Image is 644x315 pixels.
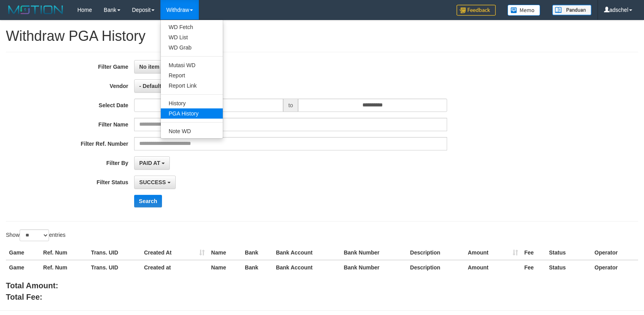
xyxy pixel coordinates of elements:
th: Bank [242,260,273,275]
span: to [283,99,298,112]
th: Ref. Num [40,260,88,275]
th: Game [6,245,40,260]
th: Status [546,260,591,275]
button: No item selected [134,60,193,73]
th: Operator [591,260,638,275]
button: PAID AT [134,156,170,170]
a: WD List [161,32,223,42]
button: Search [134,195,162,207]
th: Description [407,245,465,260]
img: panduan.png [552,5,591,15]
a: Report [161,70,223,81]
th: Fee [521,260,546,275]
th: Name [208,245,242,260]
span: - Default Vendor - [139,83,185,89]
a: History [161,98,223,108]
b: Total Fee: [6,293,42,301]
a: Report Link [161,81,223,91]
th: Bank [242,245,273,260]
th: Fee [521,245,546,260]
a: PGA History [161,108,223,119]
th: Bank Account [273,245,340,260]
button: SUCCESS [134,176,176,189]
img: MOTION_logo.png [6,4,65,16]
span: No item selected [139,64,183,70]
th: Trans. UID [88,260,141,275]
th: Game [6,260,40,275]
th: Name [208,260,242,275]
th: Status [546,245,591,260]
img: Button%20Memo.svg [508,5,540,16]
a: WD Fetch [161,22,223,32]
th: Ref. Num [40,245,88,260]
th: Description [407,260,465,275]
button: - Default Vendor - [134,79,195,93]
th: Trans. UID [88,245,141,260]
span: SUCCESS [139,179,166,185]
th: Amount [465,260,521,275]
h1: Withdraw PGA History [6,28,638,44]
th: Bank Number [340,245,407,260]
span: PAID AT [139,160,160,166]
th: Created at [141,260,208,275]
img: Feedback.jpg [457,5,496,16]
a: Note WD [161,126,223,136]
a: Mutasi WD [161,60,223,70]
b: Total Amount: [6,281,58,290]
th: Created At [141,245,208,260]
th: Operator [591,245,638,260]
th: Amount [465,245,521,260]
th: Bank Number [340,260,407,275]
th: Bank Account [273,260,340,275]
select: Showentries [20,229,49,241]
a: WD Grab [161,42,223,53]
label: Show entries [6,229,65,241]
